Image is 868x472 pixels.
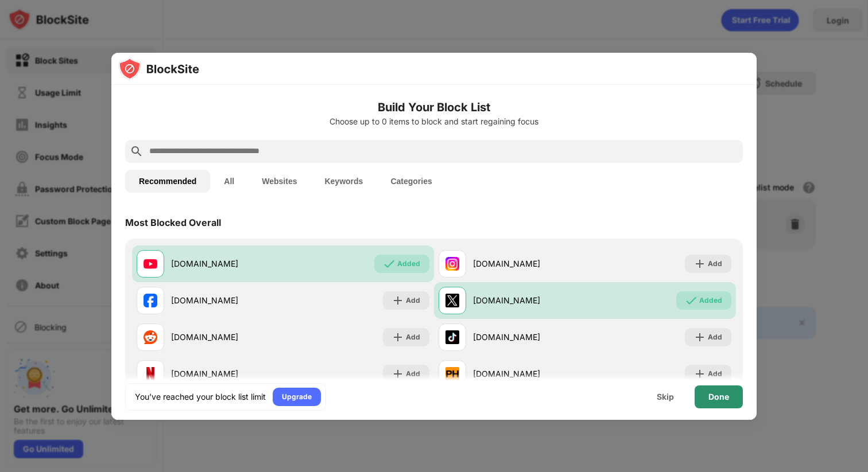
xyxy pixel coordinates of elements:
[118,57,199,80] img: logo-blocksite.svg
[135,391,266,403] div: You’ve reached your block list limit
[125,170,210,193] button: Recommended
[708,368,722,380] div: Add
[171,294,283,306] div: [DOMAIN_NAME]
[445,367,459,381] img: favicons
[406,331,420,343] div: Add
[473,368,585,380] div: [DOMAIN_NAME]
[144,330,157,344] img: favicons
[445,257,459,271] img: favicons
[708,258,722,270] div: Add
[282,391,312,403] div: Upgrade
[473,331,585,343] div: [DOMAIN_NAME]
[210,170,248,193] button: All
[473,294,585,306] div: [DOMAIN_NAME]
[708,392,729,401] div: Done
[311,170,377,193] button: Keywords
[144,294,157,307] img: favicons
[657,392,674,401] div: Skip
[125,117,743,126] div: Choose up to 0 items to block and start regaining focus
[377,170,445,193] button: Categories
[130,145,144,158] img: search.svg
[248,170,311,193] button: Websites
[708,331,722,343] div: Add
[144,257,157,271] img: favicons
[171,258,283,270] div: [DOMAIN_NAME]
[699,295,722,306] div: Added
[406,368,420,380] div: Add
[125,99,743,116] h6: Build Your Block List
[445,294,459,307] img: favicons
[144,367,157,381] img: favicons
[125,217,221,228] div: Most Blocked Overall
[397,258,420,270] div: Added
[445,330,459,344] img: favicons
[406,295,420,306] div: Add
[171,368,283,380] div: [DOMAIN_NAME]
[171,331,283,343] div: [DOMAIN_NAME]
[473,258,585,270] div: [DOMAIN_NAME]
